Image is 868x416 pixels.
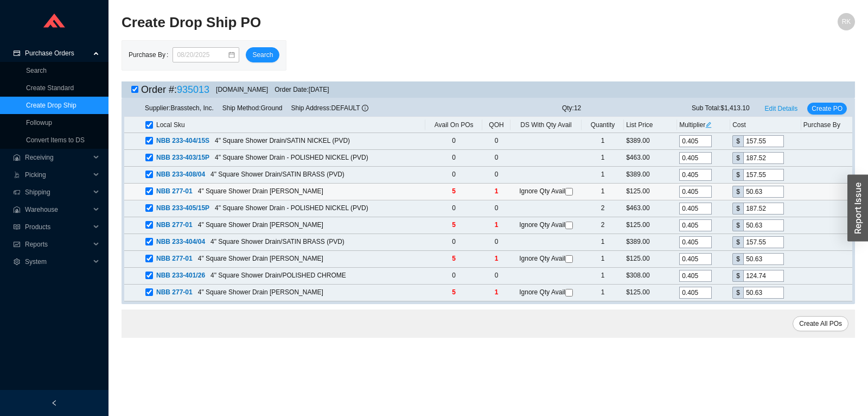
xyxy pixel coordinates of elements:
span: 4" Square Shower Drain [PERSON_NAME] [198,255,323,262]
span: read [13,224,21,230]
td: 1 [582,150,624,167]
span: NBB 233-403/15P [156,154,209,161]
td: $125.00 [624,251,677,268]
span: NBB 233-401/26 [156,272,205,279]
span: NBB 233-408/04 [156,171,205,178]
td: 1 [582,184,624,200]
span: 0 [495,272,499,279]
span: System [25,253,90,270]
td: $125.00 [624,184,677,200]
span: 4" Square Shower Drain [PERSON_NAME] [198,221,323,229]
span: Create All POs [799,318,842,329]
span: 1 [495,187,499,195]
span: Shipping [25,184,90,201]
th: Purchase By [801,117,852,133]
div: $ [732,152,743,164]
span: NBB 233-404/15S [156,137,209,144]
span: 0 [495,238,499,245]
div: $ [732,169,743,181]
td: 1 [582,234,624,251]
td: 1 [582,285,624,301]
span: NBB 277-01 [156,288,193,296]
span: left [51,400,58,406]
span: 0 [495,154,499,161]
span: 5 [452,187,456,195]
span: RK [842,13,851,30]
span: Search [252,49,273,60]
span: 4" Square Shower Drain - POLISHED NICKEL (PVD) [215,204,368,212]
span: Sub Total: $1,413.10 [692,103,750,115]
span: 0 [495,171,499,178]
span: NBB 233-405/15P [156,204,209,212]
div: $ [732,135,743,147]
div: $ [732,186,743,198]
div: $ [732,253,743,265]
td: $463.00 [624,150,677,167]
td: 2 [582,200,624,217]
div: $ [732,219,743,231]
a: 935013 [177,84,209,95]
span: Purchase Orders [25,45,90,62]
span: Ignore Qty Avail [519,288,573,296]
span: credit-card [13,50,21,56]
span: Ignore Qty Avail [519,221,573,229]
span: 4" Square Shower Drain [PERSON_NAME] [198,288,323,296]
span: 5 [452,255,456,262]
span: Supplier: Brasstech, Inc. [145,104,214,112]
span: 0 [452,154,456,161]
th: List Price [624,117,677,133]
td: $389.00 [624,133,677,150]
a: Search [26,67,47,74]
span: Ignore Qty Avail [519,255,573,262]
span: 1 [495,288,499,296]
td: $389.00 [624,167,677,184]
th: QOH [482,117,510,133]
span: 4" Square Shower Drain/POLISHED CHROME [210,272,346,279]
td: $125.00 [624,217,677,234]
a: Create Drop Ship [26,102,76,109]
span: 0 [452,204,456,212]
span: Picking [25,166,90,184]
span: Ship Address: DEFAULT [291,104,368,112]
td: 1 [582,167,624,184]
span: Qty: 12 [562,103,581,115]
button: Create All POs [793,316,848,331]
span: 0 [495,137,499,144]
span: 0 [452,272,456,279]
span: edit [705,122,712,128]
span: fund [13,241,21,248]
span: 4" Square Shower Drain/SATIN NICKEL (PVD) [215,137,350,144]
span: Create PO [812,103,843,114]
span: 4" Square Shower Drain/SATIN BRASS (PVD) [210,238,344,245]
td: $308.00 [624,268,677,285]
th: Cost [730,117,801,133]
span: 0 [452,238,456,245]
div: Order #: [141,81,209,98]
span: 0 [495,204,499,212]
a: Followup [26,119,52,127]
button: Search [246,47,279,62]
input: 08/20/2025 [177,49,227,60]
a: Create Standard [26,84,74,92]
span: Reports [25,236,90,253]
span: 5 [452,288,456,296]
div: $ [732,236,743,248]
span: Ignore Qty Avail [519,187,573,195]
span: Edit Details [765,103,798,114]
span: 0 [452,171,456,178]
td: 2 [582,217,624,234]
span: 5 [452,221,456,229]
span: Receiving [25,149,90,166]
th: Avail On POs [425,117,482,133]
h2: Create Drop Ship PO [122,13,672,32]
th: Quantity [582,117,624,133]
span: 4" Square Shower Drain [PERSON_NAME] [198,187,323,195]
td: 1 [582,268,624,285]
td: 1 [582,251,624,268]
span: Local Sku [156,119,185,130]
span: 4" Square Shower Drain - POLISHED NICKEL (PVD) [215,154,368,161]
span: 4" Square Shower Drain/SATIN BRASS (PVD) [210,171,344,178]
div: $ [732,287,743,299]
span: Products [25,218,90,236]
button: Edit Details [761,103,802,115]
